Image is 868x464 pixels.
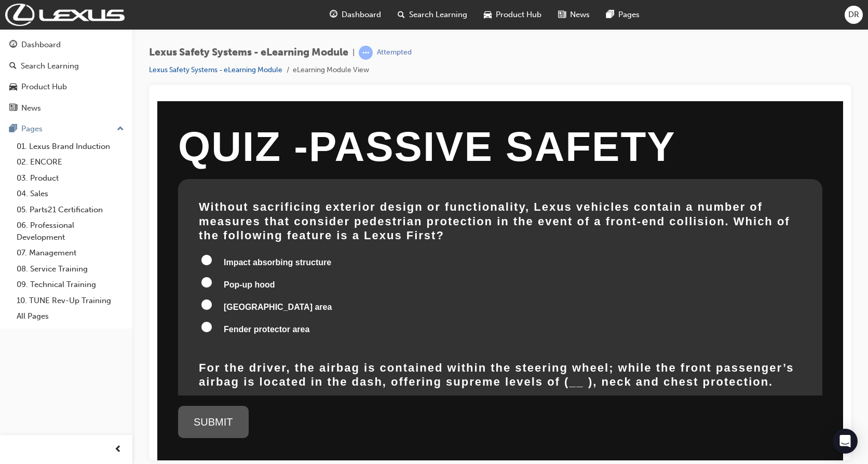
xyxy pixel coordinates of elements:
[21,60,79,72] div: Search Learning
[845,6,863,24] button: DR
[4,57,128,76] a: Search Learning
[9,104,17,113] span: news-icon
[42,260,644,288] h2: For the driver, the airbag is contained within the steering wheel; while the front passenger’s ai...
[389,4,476,25] a: search-iconSearch Learning
[21,305,91,337] div: SUBMIT
[152,22,519,69] span: Passive Safety
[4,33,128,119] button: DashboardSearch LearningProduct HubNews
[12,245,128,261] a: 07. Management
[12,139,128,155] a: 01. Lexus Brand Induction
[42,99,644,142] h2: Without sacrificing exterior design or functionality, Lexus vehicles contain a number of measures...
[21,39,61,51] div: Dashboard
[44,154,55,164] input: Impact absorbing structure
[114,443,122,456] span: prev-icon
[293,64,369,76] li: eLearning Module View
[558,8,566,21] span: news-icon
[12,308,128,324] a: All Pages
[12,293,128,309] a: 10. TUNE Rev-Up Training
[570,9,590,21] span: News
[44,221,55,231] input: Fender protector area
[4,77,128,97] a: Product Hub
[66,157,174,166] span: Impact absorbing structure
[66,224,152,233] span: Fender protector area
[149,65,282,74] a: Lexus Safety Systems - eLearning Module
[21,81,67,93] div: Product Hub
[398,8,405,21] span: search-icon
[496,9,541,21] span: Product Hub
[359,46,373,60] span: learningRecordVerb_ATTEMPT-icon
[5,4,125,26] img: Trak
[12,154,128,170] a: 02. ENCORE
[9,62,17,71] span: search-icon
[12,170,128,186] a: 03. Product
[476,4,550,25] a: car-iconProduct Hub
[848,9,859,21] span: DR
[9,40,17,50] span: guage-icon
[321,4,389,25] a: guage-iconDashboard
[833,429,858,454] div: Open Intercom Messenger
[598,4,648,25] a: pages-iconPages
[484,8,492,21] span: car-icon
[44,176,55,186] input: Pop-up hood
[352,47,355,59] span: |
[409,9,467,21] span: Search Learning
[4,119,128,139] button: Pages
[4,35,128,54] a: Dashboard
[618,9,640,21] span: Pages
[12,217,128,245] a: 06. Professional Development
[12,202,128,218] a: 05. Parts21 Certification
[377,48,412,58] div: Attempted
[550,4,598,25] a: news-iconNews
[12,186,128,202] a: 04. Sales
[606,8,614,21] span: pages-icon
[149,47,348,59] span: Lexus Safety Systems - eLearning Module
[44,198,55,209] input: [GEOGRAPHIC_DATA] area
[4,99,128,118] a: News
[342,9,381,21] span: Dashboard
[66,201,174,210] span: [GEOGRAPHIC_DATA] area
[9,125,17,134] span: pages-icon
[21,22,152,69] span: Quiz -
[66,179,118,188] span: Pop-up hood
[12,277,128,293] a: 09. Technical Training
[9,83,17,92] span: car-icon
[21,123,43,135] div: Pages
[12,261,128,277] a: 08. Service Training
[117,122,124,136] span: up-icon
[330,8,337,21] span: guage-icon
[21,102,41,114] div: News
